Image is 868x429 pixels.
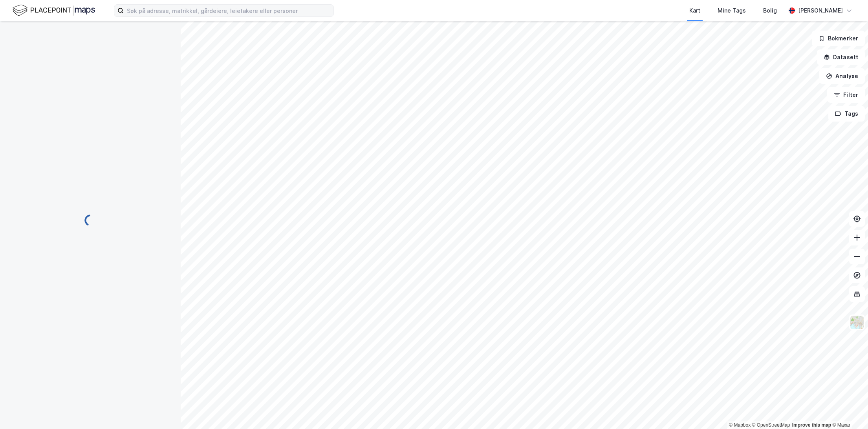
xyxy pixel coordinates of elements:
[792,422,831,428] a: Improve this map
[752,422,790,428] a: OpenStreetMap
[819,68,865,84] button: Analyse
[850,315,864,330] img: Z
[84,214,97,227] img: spinner.a6d8c91a73a9ac5275cf975e30b51cfb.svg
[718,6,746,15] div: Mine Tags
[13,4,95,17] img: logo.f888ab2527a4732fd821a326f86c7f29.svg
[763,6,777,15] div: Bolig
[817,49,865,65] button: Datasett
[124,5,333,16] input: Søk på adresse, matrikkel, gårdeiere, leietakere eller personer
[829,391,868,429] iframe: Chat Widget
[798,6,843,15] div: [PERSON_NAME]
[827,87,865,103] button: Filter
[689,6,700,15] div: Kart
[828,106,865,122] button: Tags
[829,391,868,429] div: Kontrollprogram for chat
[812,31,865,46] button: Bokmerker
[729,422,751,428] a: Mapbox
